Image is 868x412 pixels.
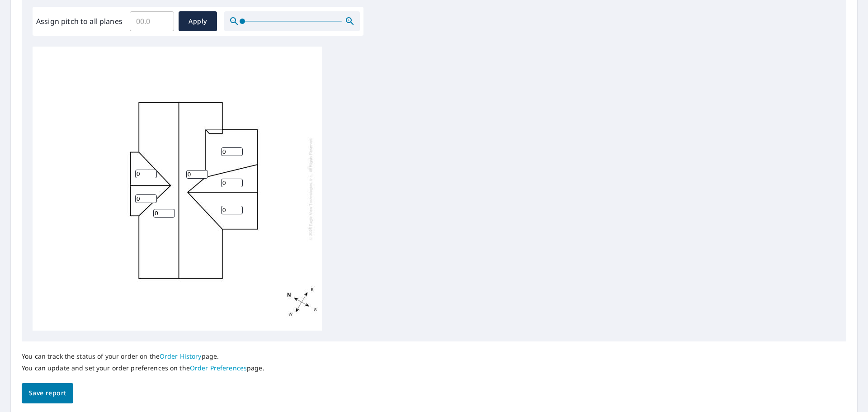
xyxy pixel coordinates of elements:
button: Save report [22,383,73,403]
span: Apply [186,16,210,27]
input: 00.0 [130,9,174,34]
a: Order History [160,352,202,360]
p: You can track the status of your order on the page. [22,352,264,360]
label: Assign pitch to all planes [36,16,123,27]
span: Save report [29,388,66,399]
button: Apply [179,11,217,31]
a: Order Preferences [190,364,247,372]
p: You can update and set your order preferences on the page. [22,364,264,372]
